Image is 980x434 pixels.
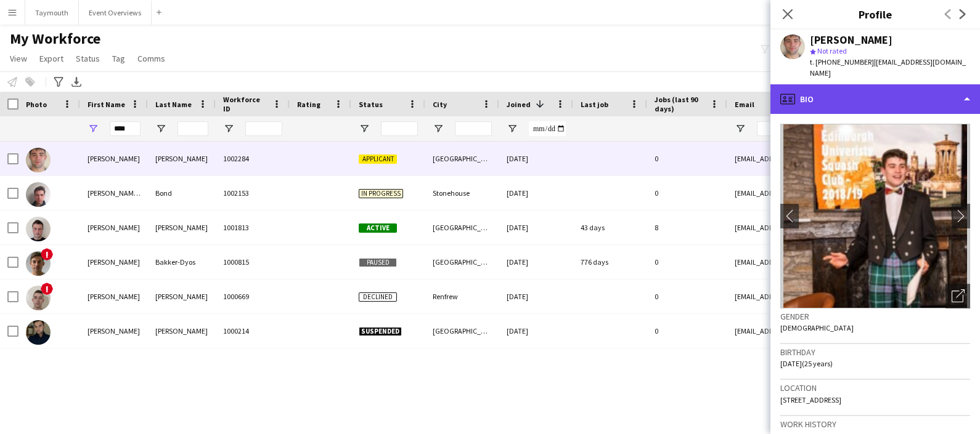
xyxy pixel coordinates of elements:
[425,279,499,313] div: Renfrew
[581,100,608,109] span: Last job
[780,395,841,404] span: [STREET_ADDRESS]
[425,142,499,175] div: [GEOGRAPHIC_DATA]
[499,279,573,313] div: [DATE]
[727,142,974,175] div: [EMAIL_ADDRESS][DOMAIN_NAME]
[735,123,746,134] button: Open Filter Menu
[148,176,216,210] div: Bond
[647,211,727,244] div: 8
[148,142,216,175] div: [PERSON_NAME]
[26,182,51,207] img: Joshua Mark Bond
[359,189,403,198] span: In progress
[455,121,492,136] input: City Filter Input
[10,30,100,48] span: My Workforce
[223,123,234,134] button: Open Filter Menu
[39,53,63,64] span: Export
[433,100,447,109] span: City
[810,57,966,78] span: | [EMAIL_ADDRESS][DOMAIN_NAME]
[155,123,166,134] button: Open Filter Menu
[507,123,518,134] button: Open Filter Menu
[810,34,892,46] div: [PERSON_NAME]
[573,211,647,244] div: 43 days
[425,314,499,348] div: [GEOGRAPHIC_DATA]
[727,211,974,244] div: [EMAIL_ADDRESS][DOMAIN_NAME]
[757,121,966,136] input: Email Filter Input
[507,100,531,109] span: Joined
[727,245,974,279] div: [EMAIL_ADDRESS][DOMAIN_NAME]
[433,123,444,134] button: Open Filter Menu
[107,50,130,66] a: Tag
[727,176,974,210] div: [EMAIL_ADDRESS][DOMAIN_NAME]
[80,314,148,348] div: [PERSON_NAME]
[573,245,647,279] div: 776 days
[26,148,51,172] img: Josh Pritchard
[499,142,573,175] div: [DATE]
[817,46,847,55] span: Not rated
[80,142,148,175] div: [PERSON_NAME]
[216,142,290,175] div: 1002284
[148,279,216,313] div: [PERSON_NAME]
[780,419,970,430] h3: Work history
[223,95,267,113] span: Workforce ID
[359,155,397,164] span: Applicant
[245,121,282,136] input: Workforce ID Filter Input
[425,211,499,244] div: [GEOGRAPHIC_DATA]
[148,245,216,279] div: Bakker-Dyos
[780,382,970,393] h3: Location
[425,245,499,279] div: [GEOGRAPHIC_DATA]
[810,57,874,66] span: t. [PHONE_NUMBER]
[735,100,754,109] span: Email
[770,6,980,22] h3: Profile
[26,251,51,276] img: Josh Bakker-Dyos
[780,359,833,368] span: [DATE] (25 years)
[780,323,854,332] span: [DEMOGRAPHIC_DATA]
[780,347,970,358] h3: Birthday
[216,211,290,244] div: 1001813
[80,176,148,210] div: [PERSON_NAME] [PERSON_NAME]
[69,74,84,89] app-action-btn: Export XLSX
[359,327,402,336] span: Suspended
[297,100,321,109] span: Rating
[780,311,970,322] h3: Gender
[425,176,499,210] div: Stonehouse
[5,50,32,66] a: View
[148,314,216,348] div: [PERSON_NAME]
[76,53,100,64] span: Status
[780,124,970,308] img: Crew avatar or photo
[88,100,125,109] span: First Name
[80,279,148,313] div: [PERSON_NAME]
[727,279,974,313] div: [EMAIL_ADDRESS][DOMAIN_NAME]
[359,100,383,109] span: Status
[80,211,148,244] div: [PERSON_NAME]
[216,245,290,279] div: 1000815
[112,53,125,64] span: Tag
[359,258,397,267] span: Paused
[359,292,397,302] span: Declined
[216,279,290,313] div: 1000669
[647,279,727,313] div: 0
[178,121,208,136] input: Last Name Filter Input
[499,211,573,244] div: [DATE]
[727,314,974,348] div: [EMAIL_ADDRESS][DOMAIN_NAME]
[26,217,51,241] img: Joshua Paul
[88,123,99,134] button: Open Filter Menu
[155,100,192,109] span: Last Name
[770,84,980,114] div: Bio
[529,121,566,136] input: Joined Filter Input
[216,314,290,348] div: 1000214
[647,142,727,175] div: 0
[25,1,79,25] button: Taymouth
[26,320,51,345] img: Josh Marlow
[35,50,68,66] a: Export
[26,100,47,109] span: Photo
[499,245,573,279] div: [DATE]
[41,248,53,260] span: !
[216,176,290,210] div: 1002153
[499,176,573,210] div: [DATE]
[71,50,105,66] a: Status
[945,284,970,308] div: Open photos pop-in
[137,53,165,64] span: Comms
[359,223,397,233] span: Active
[79,1,152,25] button: Event Overviews
[359,123,370,134] button: Open Filter Menu
[647,176,727,210] div: 0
